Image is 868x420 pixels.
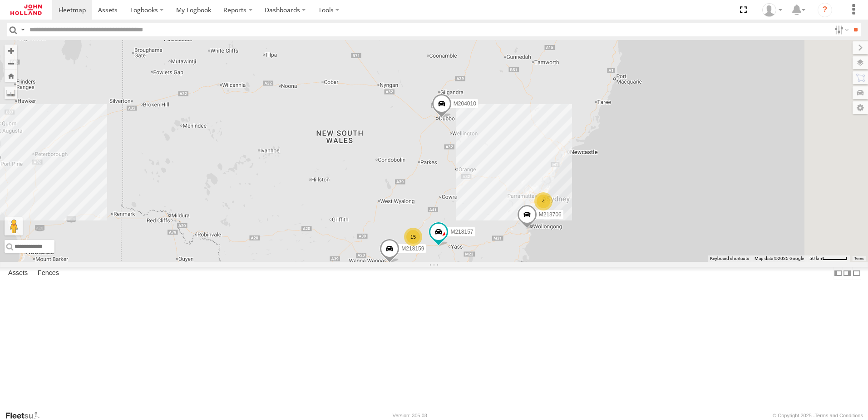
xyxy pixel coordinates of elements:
div: © Copyright 2025 - [773,413,863,418]
a: Return to Dashboard [2,2,50,17]
div: 15 [404,228,422,246]
div: 4 [534,192,552,210]
div: Version: 305.03 [393,413,427,418]
span: M218157 [450,229,473,235]
label: Hide Summary Table [852,267,861,280]
button: Zoom Home [5,70,17,82]
label: Fences [33,267,64,280]
span: M204010 [454,100,476,107]
button: Keyboard shortcuts [710,255,749,262]
span: M213706 [539,211,562,218]
a: Terms [854,257,864,260]
label: Measure [5,86,17,99]
button: Map scale: 50 km per 51 pixels [807,255,850,262]
label: Map Settings [853,101,868,114]
button: Zoom in [5,45,17,57]
span: M218159 [401,246,424,252]
label: Dock Summary Table to the Left [833,267,843,280]
label: Search Query [19,23,26,36]
label: Assets [4,267,32,280]
span: Map data ©2025 Google [755,256,804,261]
i: ? [818,3,832,17]
span: 50 km [809,256,822,261]
label: Dock Summary Table to the Right [843,267,852,280]
a: Terms and Conditions [815,413,863,418]
label: Search Filter Options [831,23,850,36]
a: Visit our Website [5,411,47,420]
button: Drag Pegman onto the map to open Street View [5,217,23,235]
button: Zoom out [5,57,17,70]
img: jhg-logo.svg [10,5,42,15]
div: Andrea Alvez [759,3,785,17]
